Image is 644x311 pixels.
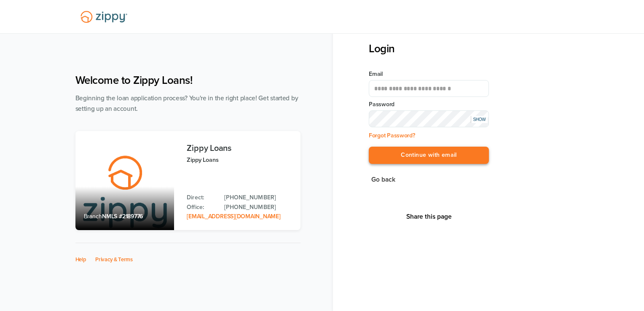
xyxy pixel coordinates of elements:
h3: Login [369,42,489,55]
a: Privacy & Terms [95,256,133,263]
p: Office: [187,203,216,212]
span: Branch [84,213,102,220]
a: Office Phone: 512-975-2947 [224,203,292,212]
button: Go back [369,174,398,185]
input: Input Password [369,110,489,127]
span: NMLS #2189776 [102,213,143,220]
a: Forgot Password? [369,132,415,139]
label: Password [369,100,489,109]
h3: Zippy Loans [187,144,292,153]
label: Email [369,70,489,78]
p: Direct: [187,193,216,202]
a: Direct Phone: 512-975-2947 [224,193,292,202]
button: Share This Page [404,212,454,221]
h1: Welcome to Zippy Loans! [75,74,301,87]
p: Zippy Loans [187,155,292,165]
a: Help [75,256,86,263]
button: Continue with email [369,147,489,164]
span: Beginning the loan application process? You're in the right place! Get started by setting up an a... [75,94,298,113]
input: Email Address [369,80,489,97]
a: Email Address: zippyguide@zippymh.com [187,213,280,220]
img: Lender Logo [75,7,132,27]
div: SHOW [471,116,488,123]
